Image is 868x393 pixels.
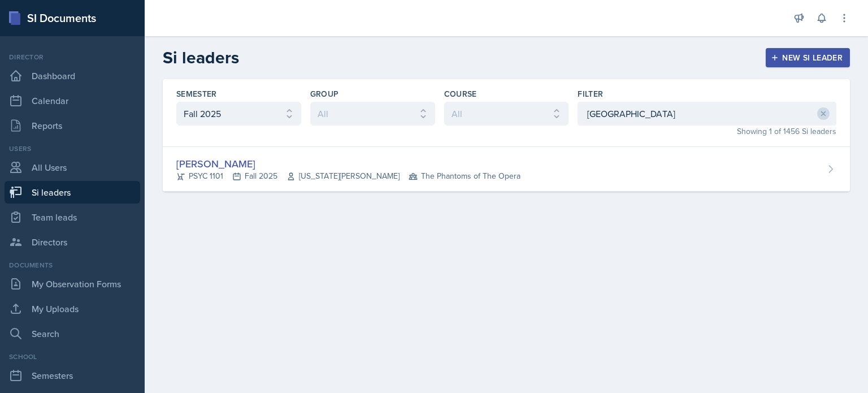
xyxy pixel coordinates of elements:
[578,88,603,100] label: Filter
[163,47,239,68] h2: Si leaders
[5,156,140,179] a: All Users
[5,206,140,228] a: Team leads
[766,48,850,67] button: New Si leader
[773,53,843,62] div: New Si leader
[176,88,217,100] label: Semester
[444,88,477,100] label: Course
[5,114,140,137] a: Reports
[163,147,850,192] a: [PERSON_NAME] PSYC 1101Fall 2025[US_STATE][PERSON_NAME] The Phantoms of The Opera
[176,170,520,182] div: PSYC 1101 Fall 2025
[5,144,140,154] div: Users
[5,352,140,362] div: School
[5,364,140,387] a: Semesters
[578,102,836,126] input: Filter
[578,126,836,137] div: Showing 1 of 1456 Si leaders
[5,52,140,62] div: Director
[5,297,140,320] a: My Uploads
[5,89,140,112] a: Calendar
[5,64,140,87] a: Dashboard
[176,156,520,171] div: [PERSON_NAME]
[409,170,520,182] span: The Phantoms of The Opera
[310,88,339,100] label: Group
[5,322,140,345] a: Search
[5,181,140,204] a: Si leaders
[5,273,140,295] a: My Observation Forms
[5,260,140,270] div: Documents
[5,231,140,253] a: Directors
[287,170,400,182] span: [US_STATE][PERSON_NAME]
